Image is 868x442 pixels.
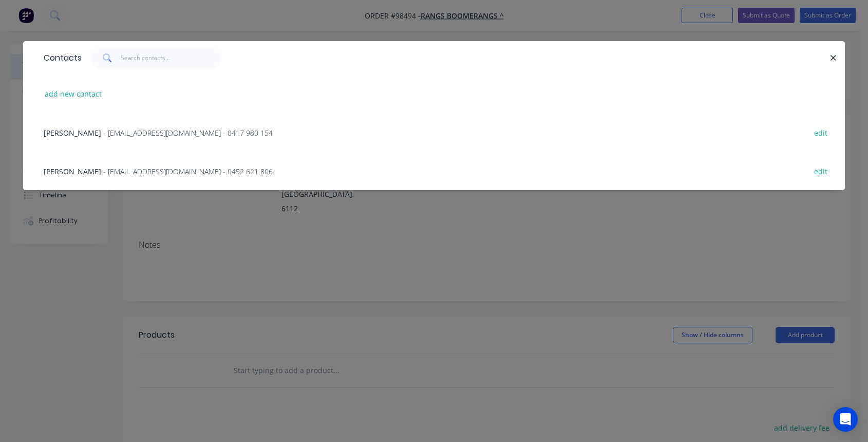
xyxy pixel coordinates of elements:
[44,167,101,176] span: [PERSON_NAME]
[833,407,858,432] div: Open Intercom Messenger
[40,87,107,101] button: add new contact
[808,125,833,139] button: edit
[103,128,273,138] span: - [EMAIL_ADDRESS][DOMAIN_NAME] - 0417 980 154
[121,48,221,68] input: Search contacts...
[103,167,273,176] span: - [EMAIL_ADDRESS][DOMAIN_NAME] - 0452 621 806
[808,164,833,178] button: edit
[44,128,101,138] span: [PERSON_NAME]
[39,42,82,75] div: Contacts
